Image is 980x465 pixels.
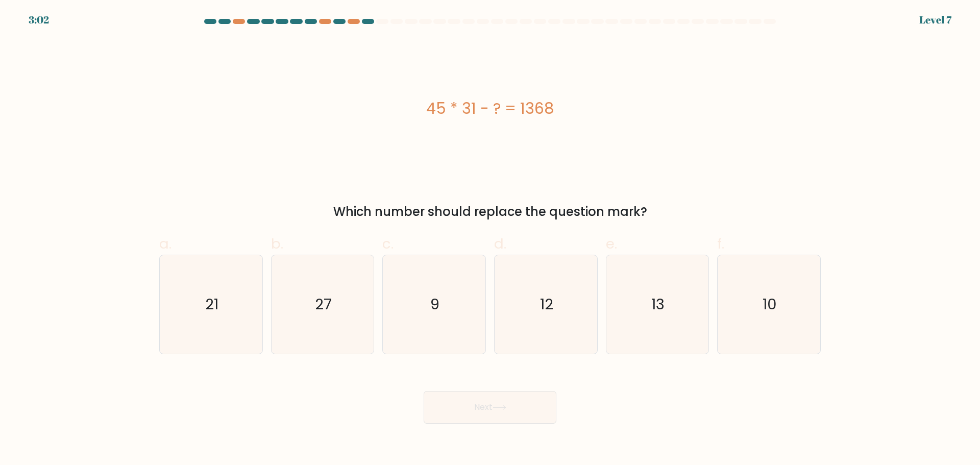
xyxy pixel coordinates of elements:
[315,294,332,314] text: 27
[717,234,724,254] span: f.
[271,234,283,254] span: b.
[919,12,951,28] div: Level 7
[606,234,617,254] span: e.
[29,12,49,28] div: 3:02
[424,391,556,424] button: Next
[159,234,171,254] span: a.
[494,234,506,254] span: d.
[652,294,665,314] text: 13
[540,294,553,314] text: 12
[763,294,777,314] text: 10
[205,294,218,314] text: 21
[382,234,394,254] span: c.
[159,97,821,120] div: 45 * 31 - ? = 1368
[165,203,815,221] div: Which number should replace the question mark?
[431,294,440,314] text: 9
